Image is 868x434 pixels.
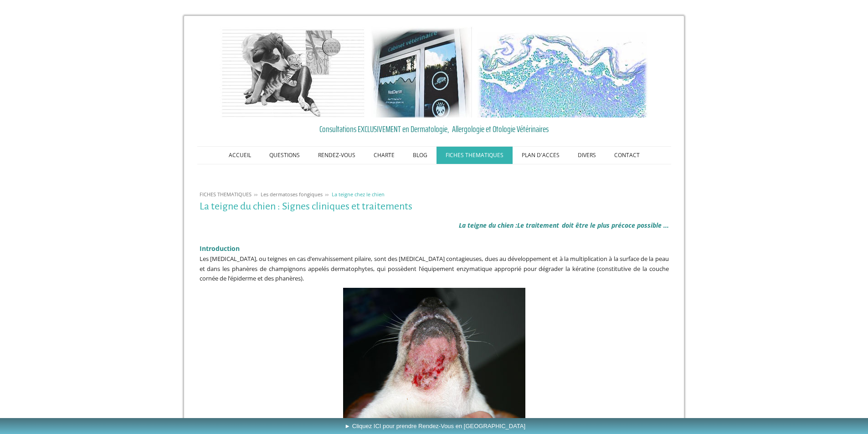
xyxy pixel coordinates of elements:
img: Signes cliniques et traitement de la teigne du chien [343,288,525,424]
span: Le traitement [517,221,559,230]
a: Les dermatoses fongiques [258,191,325,198]
span: Introduction [200,244,240,253]
a: FICHES THEMATIQUES [437,147,513,164]
span: ► Cliquez ICI pour prendre Rendez-Vous en [GEOGRAPHIC_DATA] [344,423,525,429]
a: La teigne chez le chien [329,191,387,198]
a: PLAN D'ACCES [513,147,569,164]
span: La teigne chez le chien [332,191,385,198]
a: ACCUEIL [220,147,260,164]
a: QUESTIONS [260,147,309,164]
a: FICHES THEMATIQUES [197,191,254,198]
a: CONTACT [605,147,649,164]
a: BLOG [404,147,437,164]
span: Les dermatoses fongiques [261,191,323,198]
a: Consultations EXCLUSIVEMENT en Dermatologie, Allergologie et Otologie Vétérinaires [200,122,669,136]
a: CHARTE [365,147,404,164]
span: La teigne du chien : [459,221,517,230]
span: FICHES THEMATIQUES [200,191,252,198]
span: Les [MEDICAL_DATA], ou teignes en cas d’envahissement pilaire, sont des [MEDICAL_DATA] contagieus... [200,255,669,282]
a: RENDEZ-VOUS [309,147,365,164]
span: doit être le plus précoce possible ... [562,221,669,230]
a: DIVERS [569,147,605,164]
h1: La teigne du chien : Signes cliniques et traitements [200,201,669,212]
